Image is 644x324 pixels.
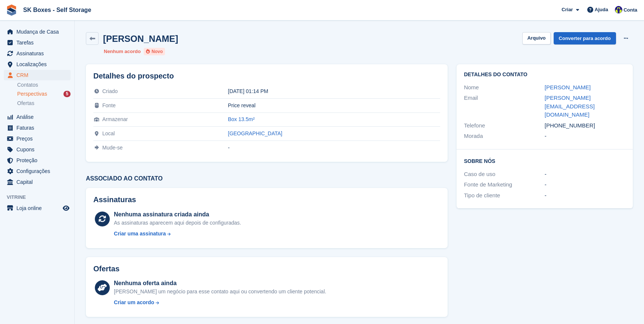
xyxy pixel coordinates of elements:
span: Localizações [16,59,61,70]
a: menu [4,177,71,187]
div: - [545,170,625,179]
span: Cupons [16,144,61,155]
div: Nome [464,83,545,92]
button: Arquivo [522,32,550,44]
div: Criar uma assinatura [114,230,166,238]
a: Perspectivas 5 [17,90,71,98]
div: Criar um acordo [114,299,154,306]
a: menu [4,37,71,48]
div: - [228,145,440,151]
div: - [545,132,625,141]
h2: Ofertas [93,265,119,273]
a: menu [4,59,71,70]
div: Telefone [464,121,545,130]
span: Assinaturas [16,48,61,59]
span: Vitrine [7,194,74,201]
div: [PHONE_NUMBER] [545,121,625,130]
div: 5 [63,91,71,97]
a: Converter para acordo [554,32,616,44]
div: Fonte de Marketing [464,180,545,189]
span: Faturas [16,123,61,133]
span: Armazenar [102,116,128,122]
a: SK Boxes - Self Storage [20,4,94,16]
span: Criado [102,88,118,94]
div: Nenhuma assinatura criada ainda [114,210,241,219]
span: Tarefas [16,37,61,48]
span: Local [102,130,115,136]
span: Preços [16,133,61,144]
span: Configurações [16,166,61,176]
a: menu [4,166,71,176]
span: Proteção [16,155,61,166]
a: Criar um acordo [114,299,326,306]
a: menu [4,123,71,133]
span: Ofertas [17,100,34,107]
img: Rita Ferreira [615,6,622,13]
div: Email [464,94,545,119]
a: menu [4,48,71,59]
a: Loja de pré-visualização [62,204,71,213]
span: Conta [623,6,637,14]
a: menu [4,112,71,122]
span: Criar [561,6,573,13]
h2: Sobre Nós [464,157,625,164]
div: - [545,191,625,200]
div: - [545,180,625,189]
a: menu [4,203,71,213]
a: menu [4,70,71,80]
h2: Detalhes do prospecto [93,72,440,80]
div: Price reveal [228,102,440,108]
a: menu [4,27,71,37]
div: As assinaturas aparecem aqui depois de configuradas. [114,219,241,227]
a: menu [4,144,71,155]
div: [PERSON_NAME] um negócio para esse contato aqui ou convertendo um cliente potencial. [114,288,326,296]
h3: Associado ao contato [86,175,448,182]
span: CRM [16,70,61,80]
li: Nenhum acordo [104,48,141,55]
a: [GEOGRAPHIC_DATA] [228,130,283,136]
span: Ajuda [595,6,608,13]
a: Box 13.5m² [228,116,255,122]
div: Morada [464,132,545,141]
h2: [PERSON_NAME] [103,34,178,44]
a: Criar uma assinatura [114,230,241,238]
div: Nenhuma oferta ainda [114,279,326,288]
h2: Detalhes do contato [464,72,625,78]
h2: Assinaturas [93,195,440,204]
span: Loja online [16,203,61,213]
a: [PERSON_NAME][EMAIL_ADDRESS][DOMAIN_NAME] [545,95,595,118]
span: Mude-se [102,145,122,151]
div: Caso de uso [464,170,545,179]
a: menu [4,155,71,166]
a: Ofertas [17,99,71,107]
span: Mudança de Casa [16,27,61,37]
span: Análise [16,112,61,122]
img: stora-icon-8386f47178a22dfd0bd8f6a31ec36ba5ce8667c1dd55bd0f319d3a0aa187defe.svg [6,4,17,16]
span: Perspectivas [17,90,47,98]
a: [PERSON_NAME] [545,84,591,90]
div: Tipo de cliente [464,191,545,200]
li: Novo [144,48,165,55]
div: [DATE] 01:14 PM [228,88,440,94]
span: Fonte [102,102,116,108]
a: Contatos [17,81,71,89]
span: Capital [16,177,61,187]
a: menu [4,133,71,144]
